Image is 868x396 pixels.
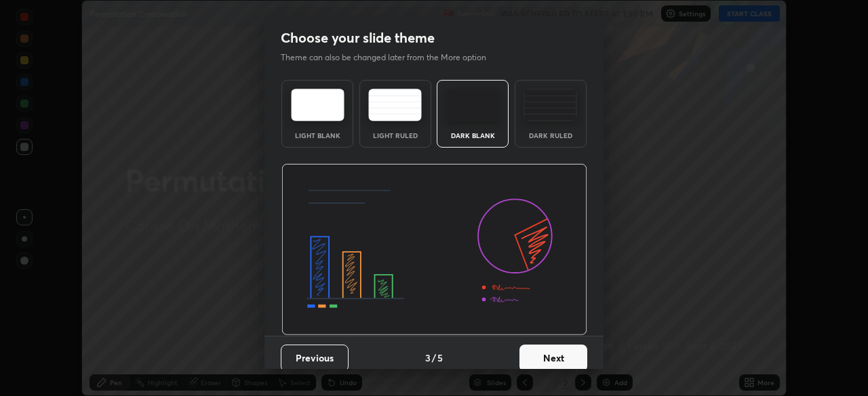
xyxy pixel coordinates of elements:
img: darkThemeBanner.d06ce4a2.svg [281,164,587,336]
div: Dark Blank [446,132,500,139]
div: Light Ruled [368,132,422,139]
button: Previous [281,345,349,372]
button: Next [519,345,587,372]
img: darkRuledTheme.de295e13.svg [524,89,577,121]
img: darkTheme.f0cc69e5.svg [446,89,500,121]
h4: / [432,351,436,365]
img: lightTheme.e5ed3b09.svg [291,89,344,121]
h2: Choose your slide theme [281,29,435,47]
p: Theme can also be changed later from the More option [281,51,500,64]
div: Light Blank [290,132,344,139]
img: lightRuledTheme.5fabf969.svg [368,89,422,121]
div: Dark Ruled [524,132,578,139]
h4: 3 [425,351,431,365]
h4: 5 [437,351,443,365]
